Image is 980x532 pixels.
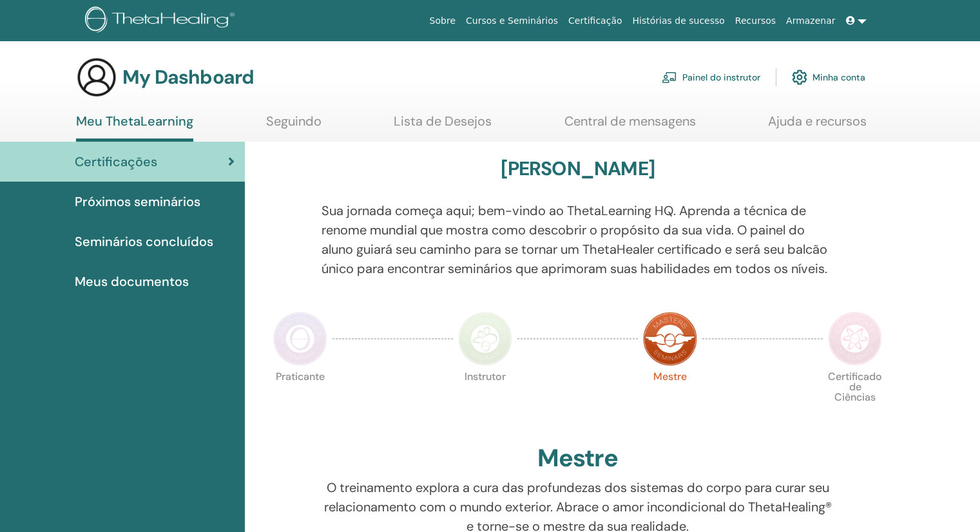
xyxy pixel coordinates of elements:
[537,444,618,473] h2: Mestre
[662,63,760,91] a: Painel do instrutor
[425,9,461,33] a: Sobre
[75,272,189,291] span: Meus documentos
[273,372,327,426] p: Praticante
[828,372,882,426] p: Certificado de Ciências
[781,9,840,33] a: Armazenar
[563,9,627,33] a: Certificação
[75,152,157,171] span: Certificações
[792,63,865,91] a: Minha conta
[458,312,512,366] img: Instructor
[768,113,867,138] a: Ajuda e recursos
[461,9,563,33] a: Cursos e Seminários
[643,372,697,426] p: Mestre
[76,57,117,98] img: generic-user-icon.jpg
[75,232,213,251] span: Seminários concluídos
[75,192,200,211] span: Próximos seminários
[792,66,807,88] img: cog.svg
[85,6,239,35] img: logo.png
[730,9,781,33] a: Recursos
[122,66,254,89] h3: My Dashboard
[76,113,193,142] a: Meu ThetaLearning
[501,157,655,180] h3: [PERSON_NAME]
[828,312,882,366] img: Certificate of Science
[643,312,697,366] img: Master
[564,113,696,138] a: Central de mensagens
[322,201,834,278] p: Sua jornada começa aqui; bem-vindo ao ThetaLearning HQ. Aprenda a técnica de renome mundial que m...
[458,372,512,426] p: Instrutor
[394,113,492,138] a: Lista de Desejos
[266,113,322,138] a: Seguindo
[628,9,730,33] a: Histórias de sucesso
[662,71,677,83] img: chalkboard-teacher.svg
[273,312,327,366] img: Practitioner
